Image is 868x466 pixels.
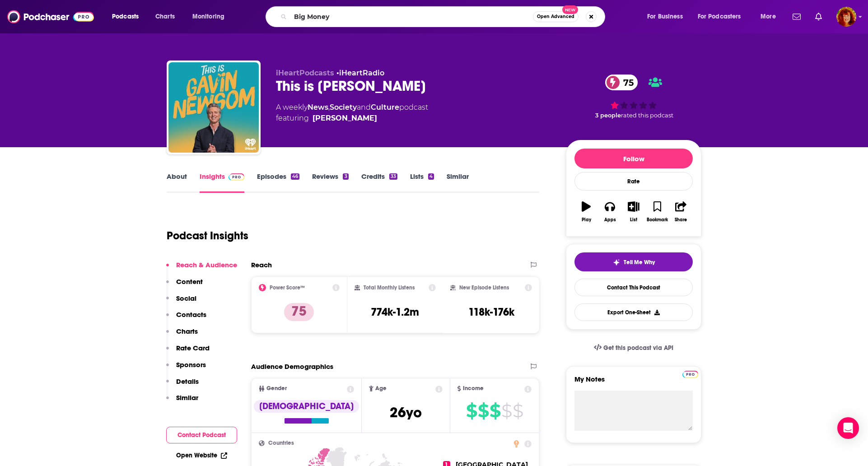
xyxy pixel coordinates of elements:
img: User Profile [836,7,856,27]
span: Podcasts [112,10,139,23]
span: $ [466,404,477,418]
a: Get this podcast via API [587,337,681,359]
span: and [357,103,371,112]
h3: 774k-1.2m [371,305,419,319]
span: 3 people [595,112,621,119]
input: Search podcasts, credits, & more... [290,9,533,24]
button: tell me why sparkleTell Me Why [574,252,693,271]
h3: 118k-176k [468,305,514,319]
button: open menu [186,9,236,24]
span: , [328,103,330,112]
button: Apps [598,196,621,228]
button: Content [166,277,203,294]
button: List [622,196,645,228]
a: Lists4 [410,172,434,193]
a: News [308,103,328,112]
div: Search podcasts, credits, & more... [274,6,614,27]
div: Bookmark [647,217,668,223]
span: iHeartPodcasts [276,69,334,77]
a: Open Website [176,452,227,459]
button: Show profile menu [836,7,856,27]
span: $ [478,404,489,418]
img: Podchaser Pro [229,173,244,181]
a: Reviews3 [312,172,348,193]
h2: New Episode Listens [459,284,509,291]
img: Podchaser - Follow, Share and Rate Podcasts [7,8,94,25]
a: Contact This Podcast [574,279,693,296]
h2: Power Score™ [270,284,305,291]
p: Charts [176,327,198,336]
button: Export One-Sheet [574,303,693,321]
div: 4 [428,173,434,180]
h1: Podcast Insights [167,229,248,242]
span: Tell Me Why [624,259,655,266]
button: Similar [166,393,198,410]
button: Details [166,377,199,394]
span: $ [513,404,523,418]
button: Charts [166,327,198,344]
a: Pro website [682,369,698,378]
span: Income [463,386,484,391]
span: For Business [647,10,683,23]
p: Reach & Audience [176,261,237,269]
span: 26 yo [390,404,422,421]
span: • [336,69,384,77]
div: Apps [604,217,616,223]
button: open menu [754,9,787,24]
div: 46 [291,173,299,180]
span: Countries [268,440,294,446]
span: rated this podcast [621,112,673,119]
button: Share [669,196,693,228]
span: Get this podcast via API [603,344,673,352]
span: $ [490,404,500,418]
span: $ [501,404,512,418]
button: Follow [574,149,693,168]
button: Bookmark [645,196,669,228]
p: Content [176,277,203,286]
p: Details [176,377,199,386]
button: open menu [641,9,694,24]
span: Open Advanced [537,14,574,19]
span: Logged in as rpalermo [836,7,856,27]
button: Contact Podcast [166,427,237,443]
a: InsightsPodchaser Pro [200,172,244,193]
button: open menu [106,9,150,24]
button: Sponsors [166,360,206,377]
span: Charts [155,10,175,23]
a: Show notifications dropdown [789,9,804,24]
div: A weekly podcast [276,102,428,124]
img: tell me why sparkle [613,259,620,266]
a: Episodes46 [257,172,299,193]
a: iHeartRadio [339,69,384,77]
span: For Podcasters [698,10,741,23]
label: My Notes [574,375,693,391]
a: Gavin Newsom [313,113,377,124]
div: List [630,217,637,223]
span: New [562,5,579,14]
p: Rate Card [176,344,210,352]
div: Play [582,217,591,223]
h2: Audience Demographics [251,362,333,371]
p: Social [176,294,196,303]
img: Podchaser Pro [682,371,698,378]
p: 75 [284,303,314,321]
span: 75 [614,75,638,90]
div: Rate [574,172,693,191]
div: Open Intercom Messenger [837,417,859,439]
a: About [167,172,187,193]
a: This is Gavin Newsom [168,62,259,153]
a: Charts [149,9,180,24]
h2: Total Monthly Listens [364,284,415,291]
h2: Reach [251,261,272,269]
button: Reach & Audience [166,261,237,277]
p: Sponsors [176,360,206,369]
span: Monitoring [192,10,224,23]
div: 3 [343,173,348,180]
span: featuring [276,113,428,124]
a: Similar [447,172,469,193]
div: Share [675,217,687,223]
a: Show notifications dropdown [812,9,826,24]
button: Contacts [166,310,206,327]
a: Culture [371,103,399,112]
